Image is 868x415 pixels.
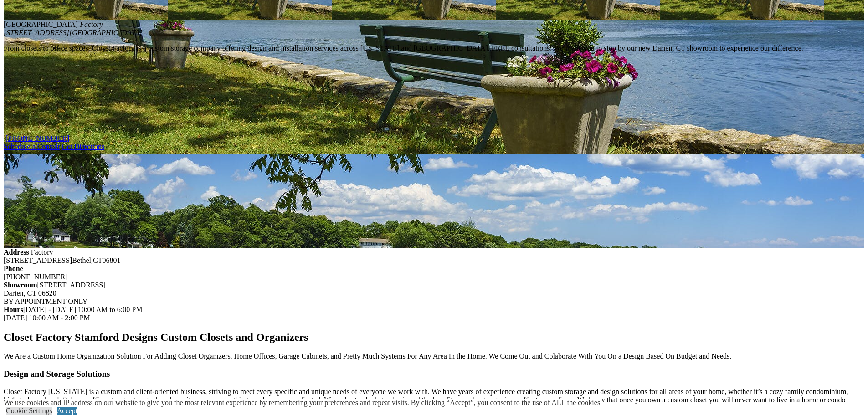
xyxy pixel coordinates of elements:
[4,369,864,379] h3: Design and Storage Solutions
[62,143,105,150] a: Click Get Directions to get location on google map
[4,248,29,256] strong: Address
[4,281,37,289] strong: Showroom
[4,20,78,28] span: [GEOGRAPHIC_DATA]
[102,256,120,264] span: 06801
[4,44,864,52] p: From closets to office spaces, Closet Factory is a custom storage company offering design and ins...
[4,273,864,281] div: [PHONE_NUMBER]
[4,306,864,322] div: [DATE] - [DATE] 10:00 AM to 6:00 PM [DATE] 10:00 AM - 2:00 PM
[4,248,864,265] div: ,
[4,265,23,272] strong: Phone
[4,248,72,264] span: Factory [STREET_ADDRESS]
[4,306,23,313] strong: Hours
[4,399,602,407] div: We use cookies and IP address on our website to give you the most relevant experience by remember...
[4,281,864,306] div: [STREET_ADDRESS] Darien, CT 06820 BY APPOINTMENT ONLY
[6,407,52,415] a: Cookie Settings
[93,256,102,264] span: CT
[5,134,69,142] a: [PHONE_NUMBER]
[4,388,864,412] p: Closet Factory [US_STATE] is a custom and client-oriented business, striving to meet every specif...
[4,331,864,343] h1: Closet Factory Stamford Designs Custom Closets and Organizers
[57,407,77,415] a: Accept
[4,20,142,36] em: Factory [STREET_ADDRESS]
[72,256,91,264] span: Bethel
[69,29,142,36] span: [GEOGRAPHIC_DATA]
[4,143,60,150] a: Schedule a Consult
[4,352,864,360] p: We Are a Custom Home Organization Solution For Adding Closet Organizers, Home Offices, Garage Cab...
